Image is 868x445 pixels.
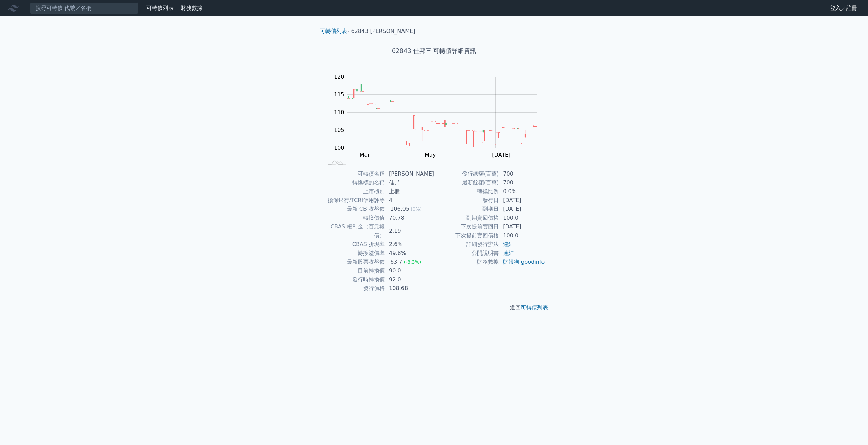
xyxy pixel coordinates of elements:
td: CBAS 權利金（百元報價） [323,222,385,240]
div: 106.05 [389,205,411,214]
td: 轉換價值 [323,214,385,222]
td: 詳細發行辦法 [434,240,499,249]
td: 發行總額(百萬) [434,169,499,178]
td: 轉換標的名稱 [323,178,385,187]
span: (0%) [411,206,422,212]
td: 擔保銀行/TCRI信用評等 [323,196,385,205]
td: 上櫃 [385,187,434,196]
tspan: 120 [334,74,344,80]
td: 92.0 [385,275,434,284]
tspan: Mar [360,151,370,158]
td: 佳邦 [385,178,434,187]
td: 下次提前賣回價格 [434,231,499,240]
td: 49.8% [385,249,434,258]
div: 63.7 [389,258,404,266]
li: › [320,27,349,35]
td: , [499,258,545,266]
li: 62843 [PERSON_NAME] [351,27,415,35]
td: 到期日 [434,205,499,214]
td: [DATE] [499,222,545,231]
a: 連結 [503,241,514,247]
td: 700 [499,169,545,178]
tspan: May [425,151,436,158]
td: 最新餘額(百萬) [434,178,499,187]
h1: 62843 佳邦三 可轉債詳細資訊 [315,46,553,56]
td: 100.0 [499,231,545,240]
td: [PERSON_NAME] [385,169,434,178]
td: 上市櫃別 [323,187,385,196]
tspan: 100 [334,145,344,151]
td: 轉換比例 [434,187,499,196]
g: Chart [331,74,548,158]
td: 2.6% [385,240,434,249]
td: 700 [499,178,545,187]
a: 財務數據 [181,5,202,11]
a: 可轉債列表 [521,304,548,311]
td: 到期賣回價格 [434,214,499,222]
p: 返回 [315,304,553,312]
td: 目前轉換價 [323,266,385,275]
a: goodinfo [521,259,545,265]
td: 轉換溢價率 [323,249,385,258]
a: 登入／註冊 [825,3,863,14]
tspan: 105 [334,127,344,133]
td: [DATE] [499,205,545,214]
td: 4 [385,196,434,205]
a: 財報狗 [503,259,519,265]
tspan: 115 [334,91,344,98]
td: 發行時轉換價 [323,275,385,284]
a: 可轉債列表 [146,5,174,11]
td: 100.0 [499,214,545,222]
span: (-8.3%) [404,259,421,265]
a: 可轉債列表 [320,28,347,34]
td: 財務數據 [434,258,499,266]
td: 2.19 [385,222,434,240]
td: 下次提前賣回日 [434,222,499,231]
td: 最新 CB 收盤價 [323,205,385,214]
td: 發行價格 [323,284,385,293]
td: 90.0 [385,266,434,275]
tspan: 110 [334,109,344,116]
td: 0.0% [499,187,545,196]
td: 70.78 [385,214,434,222]
td: 最新股票收盤價 [323,258,385,266]
td: 108.68 [385,284,434,293]
td: 發行日 [434,196,499,205]
td: CBAS 折現率 [323,240,385,249]
td: 可轉債名稱 [323,169,385,178]
td: 公開說明書 [434,249,499,258]
a: 連結 [503,250,514,256]
input: 搜尋可轉債 代號／名稱 [30,2,138,14]
td: [DATE] [499,196,545,205]
tspan: [DATE] [492,151,510,158]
